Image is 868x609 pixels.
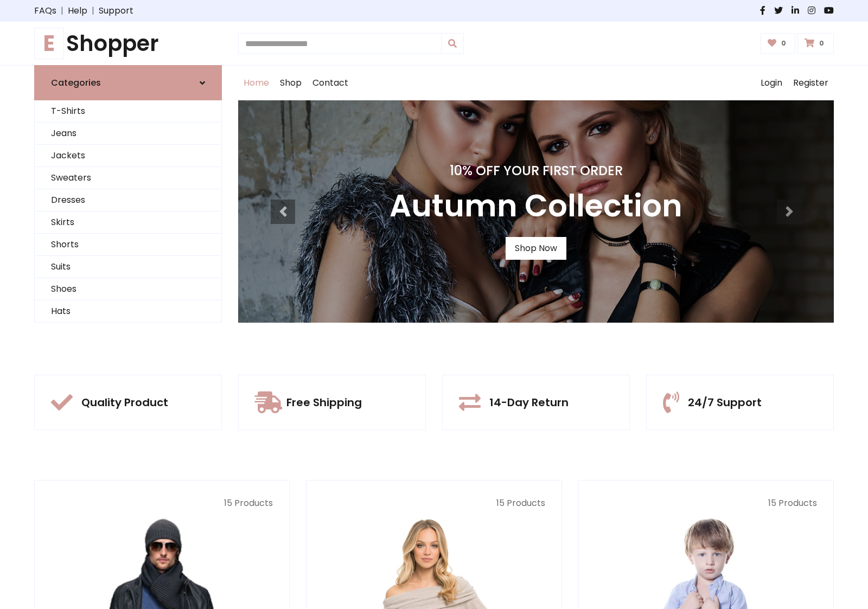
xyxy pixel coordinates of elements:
h1: Shopper [34,30,222,56]
a: Skirts [35,211,221,234]
h5: Free Shipping [286,396,362,409]
h5: 24/7 Support [688,396,762,409]
a: Suits [35,256,221,278]
a: Home [238,66,275,100]
a: Contact [307,66,354,100]
a: Shoes [35,278,221,300]
a: Support [99,4,133,17]
a: Jeans [35,123,221,145]
h4: 10% Off Your First Order [390,163,682,179]
a: Shorts [35,234,221,256]
a: Hats [35,300,221,323]
a: Help [68,4,87,17]
p: 15 Products [595,497,817,510]
a: Jackets [35,145,221,167]
a: Shop Now [506,237,566,260]
a: Dresses [35,189,221,211]
p: 15 Products [51,497,273,510]
a: T-Shirts [35,100,221,123]
a: Register [788,66,834,100]
a: 0 [761,33,796,54]
a: Shop [275,66,307,100]
span: E [34,28,64,59]
a: EShopper [34,30,222,56]
h5: 14-Day Return [489,396,569,409]
span: 0 [816,39,827,48]
span: | [56,4,68,17]
a: FAQs [34,4,56,17]
a: Login [755,66,788,100]
h5: Quality Product [81,396,168,409]
span: 0 [778,39,789,48]
a: 0 [797,33,834,54]
a: Categories [34,65,222,100]
h6: Categories [51,78,101,88]
h3: Autumn Collection [390,188,682,224]
a: Sweaters [35,167,221,189]
span: | [87,4,99,17]
p: 15 Products [323,497,545,510]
